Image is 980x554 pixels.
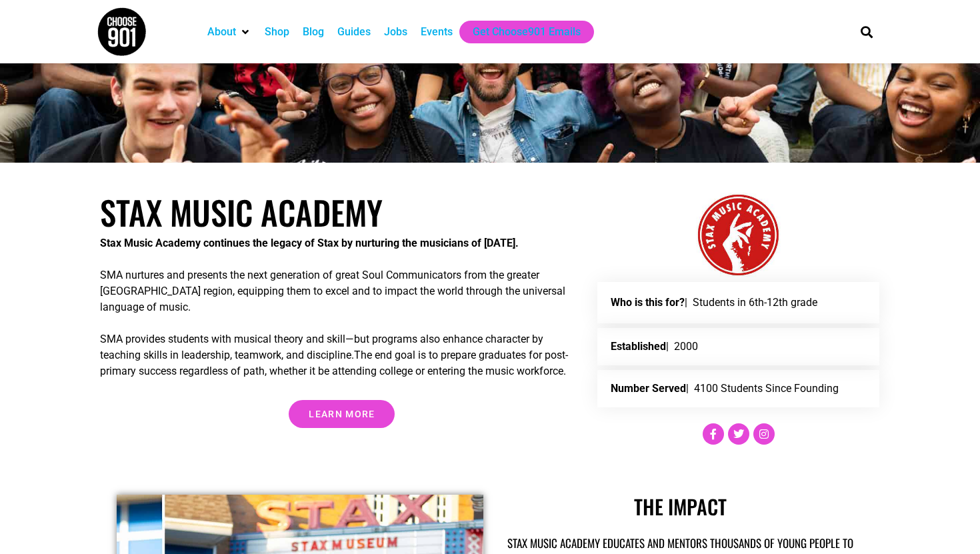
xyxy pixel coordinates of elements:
strong: Who is this for? [611,296,685,309]
div: Search [856,21,878,43]
strong: Established [611,340,666,353]
h2: The Impact [497,495,863,519]
h1: STAX MUSIC ACADEMY [100,193,584,232]
span: SMA provides students with musical theory and skill—but programs also enhance character by teachi... [100,333,543,361]
a: Events [421,24,453,40]
strong: Number Served [611,382,686,395]
span: SMA nurtures and presents the next generation of great Soul Communicators from the greater [GEOGR... [100,269,565,313]
span: The end goal is to prepare graduates for post-primary success regardless of path, whether it be a... [100,349,568,377]
p: | 2000 [611,341,867,352]
p: | 4100 Students Since Founding [611,383,867,394]
a: About [207,24,236,40]
a: Jobs [384,24,407,40]
span: Learn more [309,409,375,419]
div: About [201,21,258,43]
a: Guides [337,24,371,40]
a: Learn more [289,400,395,428]
a: Blog [303,24,324,40]
strong: Stax Music Academy continues the legacy of Stax by nurturing the musicians of [DATE]. [100,237,519,249]
nav: Main nav [201,21,838,43]
a: Get Choose901 Emails [473,24,581,40]
a: Shop [265,24,289,40]
p: | Students in 6th-12th grade [611,295,867,310]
